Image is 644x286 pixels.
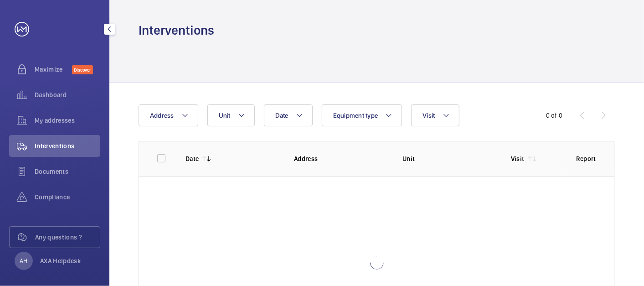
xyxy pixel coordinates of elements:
[576,154,596,163] p: Report
[139,22,214,39] h1: Interventions
[333,112,378,119] span: Equipment type
[35,167,100,176] span: Documents
[35,116,100,125] span: My addresses
[207,104,255,126] button: Unit
[35,90,100,99] span: Dashboard
[20,256,27,265] p: AH
[322,104,402,126] button: Equipment type
[35,192,100,202] span: Compliance
[185,154,199,163] p: Date
[72,65,93,74] span: Discover
[139,104,198,126] button: Address
[40,256,81,265] p: AXA Helpdesk
[275,112,289,119] span: Date
[402,154,496,163] p: Unit
[511,154,525,163] p: Visit
[411,104,459,126] button: Visit
[294,154,388,163] p: Address
[422,112,435,119] span: Visit
[264,104,313,126] button: Date
[35,65,72,74] span: Maximize
[546,111,562,120] div: 0 of 0
[35,141,100,151] span: Interventions
[219,112,231,119] span: Unit
[150,112,174,119] span: Address
[35,233,100,242] span: Any questions ?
